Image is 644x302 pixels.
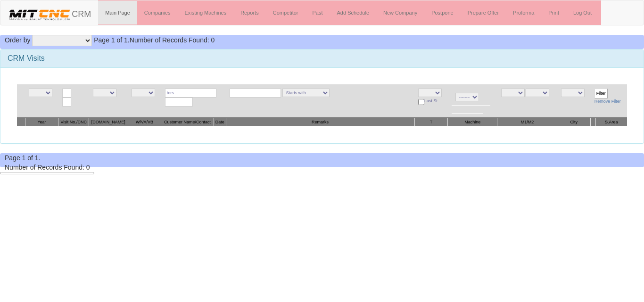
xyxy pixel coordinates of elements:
img: header.png [8,8,72,22]
a: Postpone [424,1,460,24]
a: Existing Machines [178,1,234,24]
a: CRM [0,0,98,24]
a: Main Page [98,1,137,24]
th: Date [214,118,226,127]
h3: CRM Visits [8,54,636,63]
a: Log Out [566,1,599,24]
a: Remove Filter [594,99,621,104]
a: Add Schedule [330,1,377,24]
input: Filter [594,89,608,98]
a: Past [305,1,330,24]
span: Page 1 of 1. [5,154,41,162]
a: New Company [376,1,424,24]
th: Remarks [226,118,414,127]
th: Machine [448,118,497,127]
th: M1/M2 [497,118,557,127]
a: Prepare Offer [461,1,506,24]
th: W/VA/VB [128,118,161,127]
span: Number of Records Found: 0 [94,36,215,44]
th: T [414,118,448,127]
span: Number of Records Found: 0 [5,163,90,171]
a: Reports [233,1,266,24]
a: Companies [137,1,178,24]
a: Competitor [266,1,305,24]
span: Page 1 of 1. [94,36,130,44]
a: Proforma [506,1,541,24]
th: [DOMAIN_NAME] [89,118,128,127]
th: City [557,118,591,127]
th: S.Area [595,118,627,127]
th: Customer Name/Contact [161,118,214,127]
a: Print [541,1,566,24]
th: Visit No./CNC [58,118,89,127]
td: Last St. [414,84,448,118]
th: Year [25,118,58,127]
